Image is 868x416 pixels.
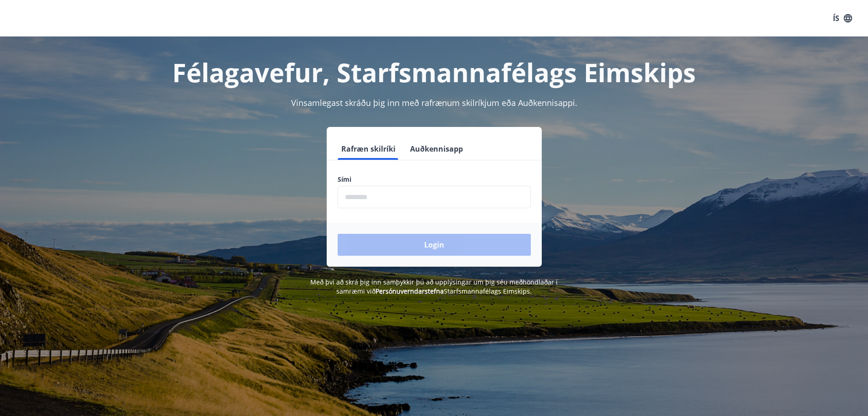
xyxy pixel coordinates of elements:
span: Með því að skrá þig inn samþykkir þú að upplýsingar um þig séu meðhöndlaðar í samræmi við Starfsm... [310,278,558,295]
button: Rafræn skilríki [338,138,399,160]
h1: Félagavefur, Starfsmannafélags Eimskips [117,55,751,90]
button: Auðkennisapp [406,138,467,160]
button: ÍS [828,10,857,26]
label: Sími [338,175,531,184]
a: Persónuverndarstefna [375,287,444,295]
span: Vinsamlegast skráðu þig inn með rafrænum skilríkjum eða Auðkennisappi. [291,97,577,108]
